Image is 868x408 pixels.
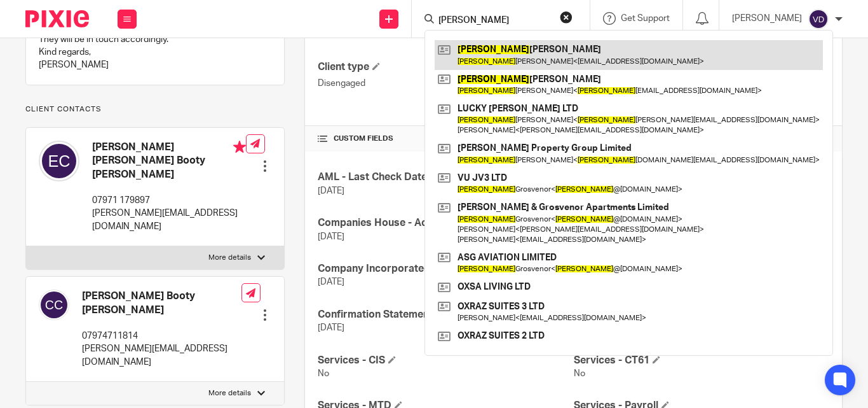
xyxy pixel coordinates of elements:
p: Disengaged [318,77,573,90]
img: svg%3E [39,141,79,181]
span: No [574,369,585,378]
img: svg%3E [39,290,69,320]
p: [PERSON_NAME] [732,12,802,25]
i: Primary [233,141,246,153]
button: Clear [560,11,573,24]
p: 07971 179897 [92,194,246,207]
span: [DATE] [318,232,344,241]
p: [PERSON_NAME][EMAIL_ADDRESS][DOMAIN_NAME] [92,207,246,233]
input: Search [437,15,552,27]
p: Client contacts [25,104,285,115]
img: Pixie [25,10,89,27]
span: No [318,369,329,378]
h4: Client type [318,60,573,74]
h4: CUSTOM FIELDS [318,134,573,144]
span: [DATE] [318,186,344,195]
h4: [PERSON_NAME] Booty [PERSON_NAME] [82,290,241,317]
h4: [PERSON_NAME] [PERSON_NAME] Booty [PERSON_NAME] [92,141,246,181]
h4: Companies House - Accounts Due [318,216,573,230]
h4: Services - CIS [318,354,573,367]
h4: Services - CT61 [574,354,829,367]
p: More details [208,253,251,263]
h4: AML - Last Check Date [318,171,573,184]
img: svg%3E [808,9,829,29]
p: [PERSON_NAME][EMAIL_ADDRESS][DOMAIN_NAME] [82,342,241,369]
p: More details [208,388,251,398]
h4: Company Incorporated On [318,262,573,276]
span: [DATE] [318,323,344,332]
span: Get Support [621,14,670,23]
p: 07974711814 [82,330,241,342]
h4: Confirmation Statement Date [318,308,573,321]
span: [DATE] [318,278,344,286]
